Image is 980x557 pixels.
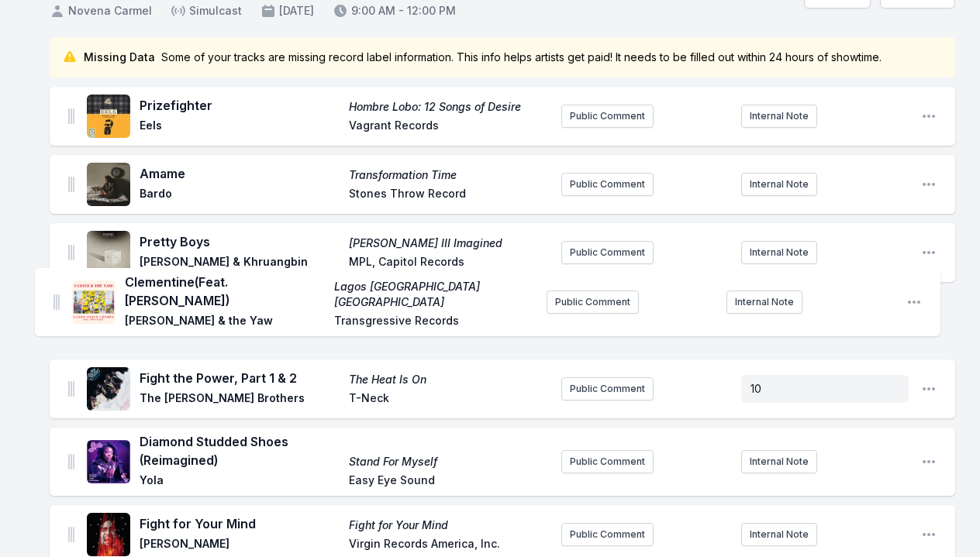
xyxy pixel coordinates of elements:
[561,241,654,264] button: Public Comment
[87,163,130,206] img: Transformation Time
[349,118,549,136] span: Vagrant Records
[50,3,152,19] span: Novena Carmel
[87,513,130,556] img: Fight for Your Mind
[561,173,654,196] button: Public Comment
[84,50,155,65] span: Missing Data
[140,254,340,273] span: [PERSON_NAME] & Khruangbin
[349,536,549,555] span: Virgin Records America, Inc.
[561,105,654,128] button: Public Comment
[741,523,817,546] button: Internal Note
[921,454,937,469] button: Open playlist item options
[741,450,817,473] button: Internal Note
[751,382,761,395] span: 10
[349,99,549,115] span: Hombre Lobo: 12 Songs of Desire
[333,3,456,19] span: 9:00 AM - 12:00 PM
[921,245,937,260] button: Open playlist item options
[140,369,340,387] span: Fight the Power, Part 1 & 2
[921,177,937,192] button: Open playlist item options
[349,186,549,205] span: Stones Throw Record
[140,164,340,183] span: Amame
[349,454,549,469] span: Stand For Myself
[921,381,937,397] button: Open playlist item options
[140,390,340,409] span: The [PERSON_NAME] Brothers
[349,167,549,183] span: Transformation Time
[561,377,654,401] button: Public Comment
[140,96,340,115] span: Prizefighter
[741,173,817,196] button: Internal Note
[140,118,340,136] span: Eels
[741,241,817,264] button: Internal Note
[561,450,654,473] button: Public Comment
[349,517,549,533] span: Fight for Your Mind
[349,236,549,251] span: [PERSON_NAME] III Imagined
[349,390,549,409] span: T-Neck
[741,105,817,128] button: Internal Note
[140,514,340,533] span: Fight for Your Mind
[921,108,937,124] button: Open playlist item options
[349,254,549,273] span: MPL, Capitol Records
[140,186,340,205] span: Bardo
[140,432,340,469] span: Diamond Studded Shoes (Reimagined)
[171,3,242,19] span: Simulcast
[161,50,882,65] span: Some of your tracks are missing record label information. This info helps artists get paid! It ne...
[561,523,654,546] button: Public Comment
[140,232,340,251] span: Pretty Boys
[140,473,340,491] span: Yola
[87,95,130,138] img: Hombre Lobo: 12 Songs of Desire
[349,372,549,387] span: The Heat Is On
[87,440,130,483] img: Stand For Myself
[261,3,314,19] span: [DATE]
[87,231,130,274] img: McCartney III Imagined
[87,367,130,411] img: The Heat Is On
[140,536,340,555] span: [PERSON_NAME]
[921,527,937,542] button: Open playlist item options
[349,473,549,491] span: Easy Eye Sound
